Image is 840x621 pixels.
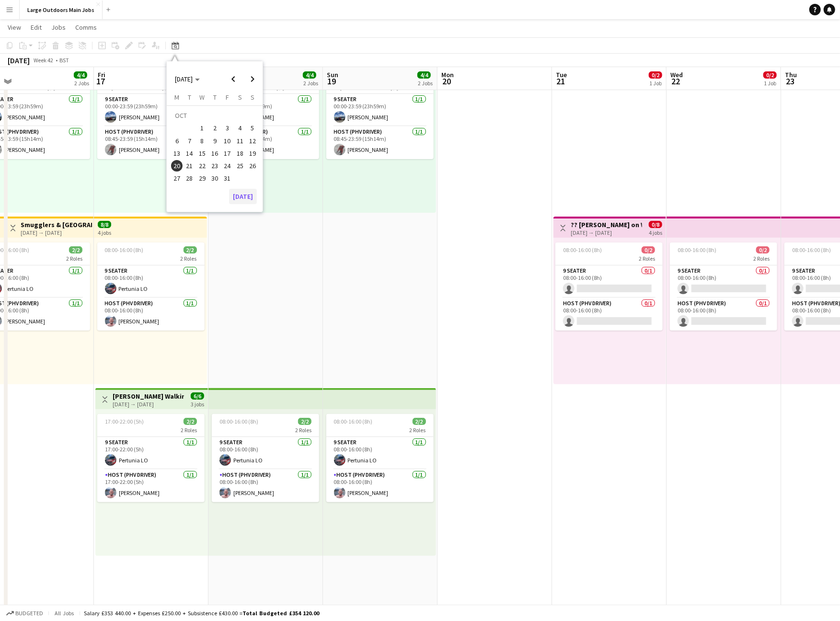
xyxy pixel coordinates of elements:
span: 19 [325,76,338,87]
span: 17:00-22:00 (5h) [105,418,144,425]
span: View [8,23,21,32]
span: Comms [75,23,97,32]
span: 08:00-16:00 (8h) [334,418,373,425]
span: Week 42 [32,57,56,64]
span: 24 [222,160,233,172]
button: 28-10-2025 [183,172,196,184]
span: 17 [222,148,233,159]
button: Choose month and year [171,70,204,88]
app-job-card: 08:00-16:00 (8h)2/22 Roles9 Seater1/108:00-16:00 (8h)Pertunia LOHost (PHV Driver)1/108:00-16:00 (... [326,414,434,502]
app-card-role: Host (PHV Driver)1/117:00-22:00 (5h)[PERSON_NAME] [97,470,205,502]
app-card-role: 9 Seater1/117:00-22:00 (5h)Pertunia LO [97,437,205,470]
button: 10-10-2025 [221,134,233,147]
div: [DATE] → [DATE] [113,401,184,408]
h3: Smugglers & [GEOGRAPHIC_DATA] [21,220,92,229]
button: 18-10-2025 [234,147,246,160]
button: 21-10-2025 [183,160,196,172]
button: 03-10-2025 [221,122,233,134]
div: 3 jobs [191,400,204,408]
td: OCT [171,109,259,122]
span: 08:00-16:00 (8h) [105,246,144,253]
button: 01-10-2025 [196,122,208,134]
app-job-card: 08:00-16:00 (8h)0/22 Roles9 Seater0/108:00-16:00 (8h) Host (PHV Driver)0/108:00-16:00 (8h) [670,242,777,331]
button: 27-10-2025 [171,172,183,184]
span: 19 [247,148,258,159]
span: 6/6 [191,392,204,400]
button: 16-10-2025 [208,147,221,160]
h3: [PERSON_NAME] Walking Weekend: Discover the [GEOGRAPHIC_DATA] [113,392,184,401]
span: Wed [670,70,683,79]
span: [DATE] [175,75,193,83]
a: Jobs [47,21,69,34]
button: 12-10-2025 [246,134,259,147]
span: 23 [783,76,797,87]
span: 9 [209,135,220,147]
app-card-role: Host (PHV Driver)0/108:00-16:00 (8h) [555,298,663,331]
span: 10 [222,135,233,147]
app-card-role: Host (PHV Driver)1/108:00-16:00 (8h)[PERSON_NAME] [212,470,319,502]
a: Edit [27,21,46,34]
button: 07-10-2025 [183,134,196,147]
button: 24-10-2025 [221,160,233,172]
app-card-role: Host (PHV Driver)1/108:00-16:00 (8h)[PERSON_NAME] [326,470,434,502]
app-job-card: 08:00-16:00 (8h)2/22 Roles9 Seater1/108:00-16:00 (8h)Pertunia LOHost (PHV Driver)1/108:00-16:00 (... [97,242,205,331]
span: 2 Roles [181,255,197,262]
span: 20 [440,76,454,87]
button: 19-10-2025 [246,147,259,160]
span: 6 [171,135,183,147]
button: Previous month [224,69,243,89]
div: 2 Jobs [418,80,433,87]
app-job-card: 00:00-23:59 (23h59m)2/2 [GEOGRAPHIC_DATA] / [GEOGRAPHIC_DATA]2 Roles9 Seater1/100:00-23:59 (23h59... [212,71,319,159]
app-card-role: 9 Seater1/100:00-23:59 (23h59m)[PERSON_NAME] [97,94,205,126]
span: 0/2 [756,246,770,253]
span: 20 [171,160,183,172]
button: 14-10-2025 [183,147,196,160]
button: 25-10-2025 [234,160,246,172]
app-card-role: Host (PHV Driver)1/108:45-23:59 (15h14m)[PERSON_NAME] [326,126,434,159]
span: 2/2 [413,418,426,425]
app-job-card: 00:00-23:59 (23h59m)2/2 [GEOGRAPHIC_DATA] / [GEOGRAPHIC_DATA]2 Roles9 Seater1/100:00-23:59 (23h59... [326,71,434,159]
span: Edit [31,23,42,32]
span: 27 [171,173,183,184]
span: 2 Roles [753,255,770,262]
app-card-role: 9 Seater1/108:00-16:00 (8h)Pertunia LO [212,437,319,470]
div: 2 Jobs [303,80,318,87]
div: Salary £353 440.00 + Expenses £250.00 + Subsistence £430.00 = [84,609,319,617]
button: 23-10-2025 [208,160,221,172]
button: 20-10-2025 [171,160,183,172]
span: 1 [196,123,208,134]
button: 17-10-2025 [221,147,233,160]
span: 2 [209,123,220,134]
div: 4 jobs [98,228,111,236]
button: 05-10-2025 [246,122,259,134]
span: All jobs [53,609,76,617]
span: 11 [234,135,246,147]
span: Sun [327,70,338,79]
div: 1 Job [649,80,662,87]
span: W [199,93,205,102]
span: Budgeted [15,610,43,617]
div: 17:00-22:00 (5h)2/22 Roles9 Seater1/117:00-22:00 (5h)Pertunia LOHost (PHV Driver)1/117:00-22:00 (... [97,414,205,502]
span: 8/8 [98,221,111,228]
app-card-role: Host (PHV Driver)1/108:45-23:59 (15h14m)[PERSON_NAME] [212,126,319,159]
span: 22 [196,160,208,172]
span: 5 [247,123,258,134]
span: 25 [234,160,246,172]
span: 08:00-16:00 (8h) [219,418,258,425]
app-card-role: 9 Seater0/108:00-16:00 (8h) [555,265,663,298]
span: 29 [196,173,208,184]
span: 31 [222,173,233,184]
app-card-role: 9 Seater1/100:00-23:59 (23h59m)[PERSON_NAME] [212,94,319,126]
span: 22 [669,76,683,87]
span: 18 [234,148,246,159]
span: 21 [184,160,196,172]
div: 2 Jobs [74,80,89,87]
span: T [188,93,191,102]
span: 2 Roles [295,426,311,434]
span: 16 [209,148,220,159]
button: 04-10-2025 [234,122,246,134]
span: 08:00-16:00 (8h) [678,246,716,253]
h3: ?? [PERSON_NAME] on Wye [571,220,642,229]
